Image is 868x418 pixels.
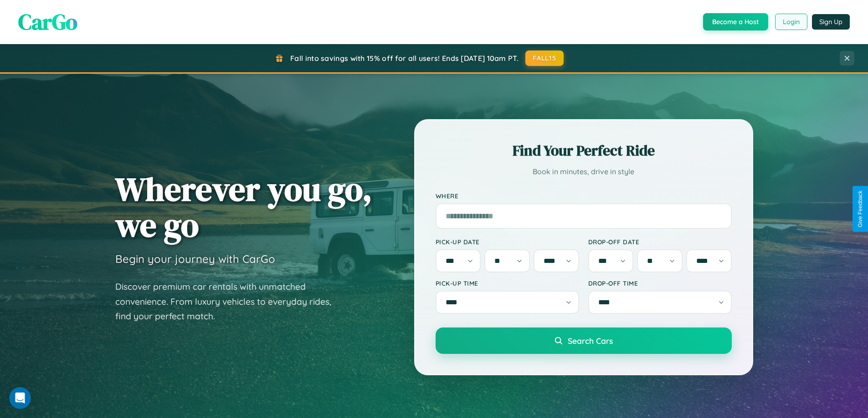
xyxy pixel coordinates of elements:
h3: Begin your journey with CarGo [115,252,275,266]
p: Book in minutes, drive in style [436,165,732,178]
span: Search Cars [568,336,613,346]
label: Where [436,192,732,200]
p: Discover premium car rentals with unmatched convenience. From luxury vehicles to everyday rides, ... [115,279,343,324]
button: Become a Host [703,13,768,30]
label: Pick-up Time [436,279,579,287]
h1: Wherever you go, we go [115,171,372,243]
span: Fall into savings with 15% off for all users! Ends [DATE] 10am PT. [290,54,519,63]
div: Give Feedback [857,191,863,227]
iframe: Intercom live chat [9,387,31,409]
label: Pick-up Date [436,238,579,246]
span: CarGo [18,7,77,37]
h2: Find Your Perfect Ride [436,141,732,161]
button: Search Cars [436,327,732,354]
button: Login [775,14,807,30]
label: Drop-off Date [588,238,732,246]
label: Drop-off Time [588,279,732,287]
button: Sign Up [812,14,850,30]
button: FALL15 [525,50,564,66]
